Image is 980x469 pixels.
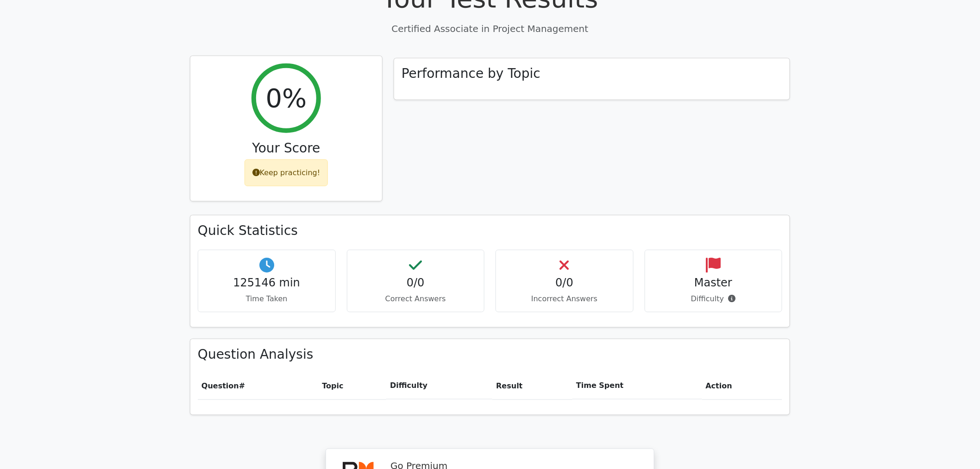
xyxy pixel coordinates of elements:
[190,22,790,36] p: Certified Associate in Project Management
[318,373,386,399] th: Topic
[653,293,775,304] p: Difficulty
[653,276,775,290] h4: Master
[266,82,307,114] h2: 0%
[198,347,782,362] h3: Question Analysis
[503,276,626,290] h4: 0/0
[245,159,328,186] div: Keep practicing!
[206,276,328,290] h4: 125146 min
[355,293,477,304] p: Correct Answers
[503,293,626,304] p: Incorrect Answers
[198,373,318,399] th: #
[386,373,492,399] th: Difficulty
[198,223,782,239] h3: Quick Statistics
[201,382,239,391] span: Question
[198,140,375,156] h3: Your Score
[572,373,702,399] th: Time Spent
[206,293,328,304] p: Time Taken
[355,276,477,290] h4: 0/0
[492,373,572,399] th: Result
[402,66,540,82] h3: Performance by Topic
[702,373,782,399] th: Action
